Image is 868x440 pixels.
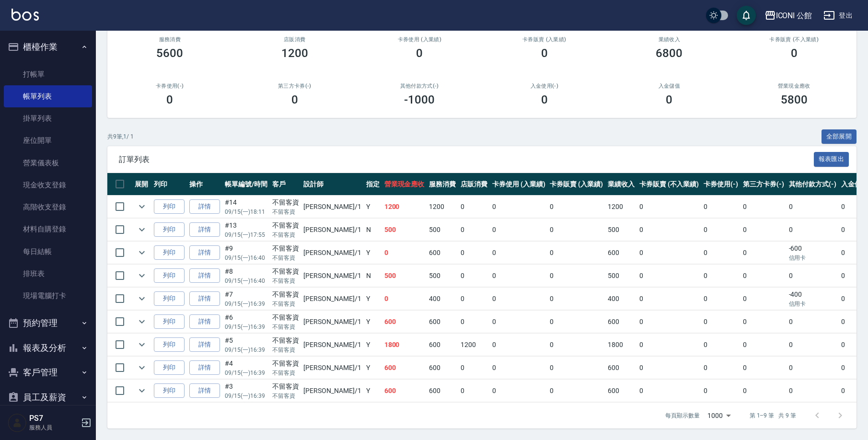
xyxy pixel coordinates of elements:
[272,336,299,346] div: 不留客資
[135,291,149,306] button: expand row
[4,360,92,385] button: 客戶管理
[4,152,92,174] a: 營業儀表板
[547,173,605,196] th: 卡券販賣 (入業績)
[787,242,839,264] td: -600
[787,334,839,356] td: 0
[154,291,185,306] button: 列印
[272,313,299,323] div: 不留客資
[382,380,427,402] td: 600
[272,289,299,300] div: 不留客資
[4,241,92,263] a: 每日結帳
[490,242,548,264] td: 0
[458,380,490,402] td: 0
[189,314,220,329] a: 詳情
[458,288,490,310] td: 0
[547,357,605,379] td: 0
[427,334,458,356] td: 600
[494,36,596,43] h2: 卡券販賣 (入業績)
[132,173,151,196] th: 展開
[135,383,149,398] button: expand row
[225,369,267,377] p: 09/15 (一) 16:39
[458,242,490,264] td: 0
[222,196,270,218] td: #14
[225,392,267,400] p: 09/15 (一) 16:39
[637,357,701,379] td: 0
[547,380,605,402] td: 0
[119,36,221,43] h3: 服務消費
[135,199,149,214] button: expand row
[789,254,837,262] p: 信用卡
[382,311,427,333] td: 600
[4,35,92,59] button: 櫃檯作業
[789,300,837,308] p: 信用卡
[225,323,267,331] p: 09/15 (一) 16:39
[547,311,605,333] td: 0
[637,173,701,196] th: 卡券販賣 (不入業績)
[427,219,458,241] td: 500
[29,414,78,423] h5: PS7
[637,288,701,310] td: 0
[135,337,149,352] button: expand row
[701,380,741,402] td: 0
[222,265,270,287] td: #8
[787,380,839,402] td: 0
[154,199,185,214] button: 列印
[364,219,382,241] td: N
[637,196,701,218] td: 0
[272,197,299,208] div: 不留客資
[490,334,548,356] td: 0
[750,411,796,420] p: 第 1–9 筆 共 9 筆
[225,254,267,262] p: 09/15 (一) 16:40
[272,382,299,392] div: 不留客資
[272,323,299,331] p: 不留客資
[301,380,363,402] td: [PERSON_NAME] /1
[189,245,220,260] a: 詳情
[605,242,637,264] td: 600
[490,380,548,402] td: 0
[154,268,185,283] button: 列印
[741,334,787,356] td: 0
[272,359,299,369] div: 不留客資
[382,219,427,241] td: 500
[787,173,839,196] th: 其他付款方式(-)
[151,173,187,196] th: 列印
[427,357,458,379] td: 600
[741,242,787,264] td: 0
[382,334,427,356] td: 1800
[382,196,427,218] td: 1200
[4,129,92,151] a: 座位開單
[416,46,423,60] h3: 0
[741,380,787,402] td: 0
[4,385,92,410] button: 員工及薪資
[741,196,787,218] td: 0
[301,334,363,356] td: [PERSON_NAME] /1
[382,288,427,310] td: 0
[458,357,490,379] td: 0
[154,245,185,260] button: 列印
[225,231,267,239] p: 09/15 (一) 17:55
[301,173,363,196] th: 設計師
[369,83,471,89] h2: 其他付款方式(-)
[222,219,270,241] td: #13
[382,357,427,379] td: 600
[166,93,173,106] h3: 0
[222,311,270,333] td: #6
[637,242,701,264] td: 0
[4,336,92,360] button: 報表及分析
[222,242,270,264] td: #9
[364,173,382,196] th: 指定
[291,93,298,106] h3: 0
[427,311,458,333] td: 600
[704,403,734,428] div: 1000
[4,63,92,85] a: 打帳單
[4,311,92,336] button: 預約管理
[637,311,701,333] td: 0
[225,346,267,354] p: 09/15 (一) 16:39
[776,10,812,22] div: ICONI 公館
[225,208,267,216] p: 09/15 (一) 18:11
[605,219,637,241] td: 500
[490,173,548,196] th: 卡券使用 (入業績)
[272,208,299,216] p: 不留客資
[427,380,458,402] td: 600
[791,46,798,60] h3: 0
